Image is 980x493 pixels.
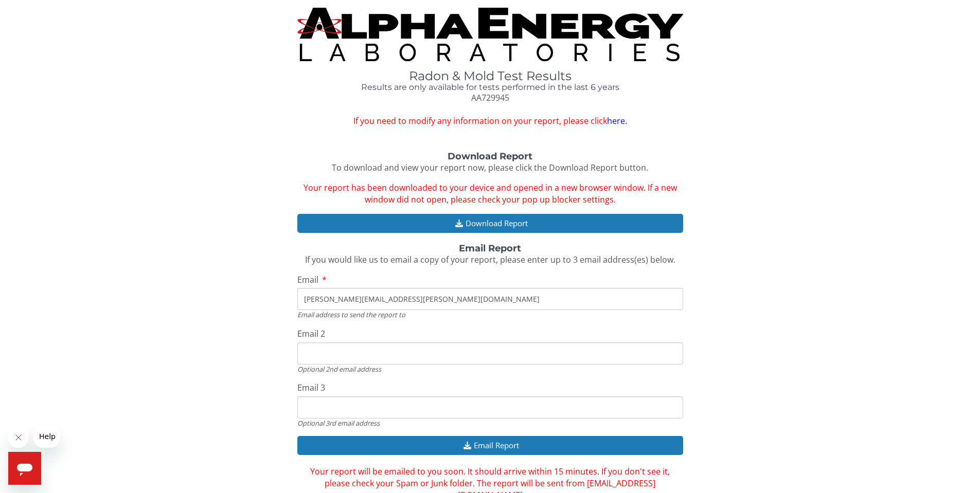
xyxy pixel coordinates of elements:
span: To download and view your report now, please click the Download Report button. [332,162,648,173]
h1: Radon & Mold Test Results [297,69,683,83]
span: If you need to modify any information on your report, please click [297,115,683,127]
span: Email 3 [297,382,325,393]
iframe: Close message [8,427,29,448]
span: If you would like us to email a copy of your report, please enter up to 3 email address(es) below. [305,254,675,265]
span: Your report has been downloaded to your device and opened in a new browser window. If a new windo... [304,182,677,205]
span: Email 2 [297,328,325,339]
h4: Results are only available for tests performed in the last 6 years [297,83,683,92]
div: Optional 2nd email address [297,364,683,374]
strong: Download Report [448,151,532,162]
span: AA729945 [471,92,509,103]
img: TightCrop.jpg [297,8,683,61]
iframe: Button to launch messaging window [8,452,41,485]
span: Email [297,274,318,285]
a: here. [607,115,627,126]
button: Email Report [297,436,683,455]
div: Optional 3rd email address [297,418,683,428]
button: Download Report [297,214,683,233]
div: Email address to send the report to [297,310,683,319]
iframe: Message from company [33,425,60,448]
strong: Email Report [459,243,521,254]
